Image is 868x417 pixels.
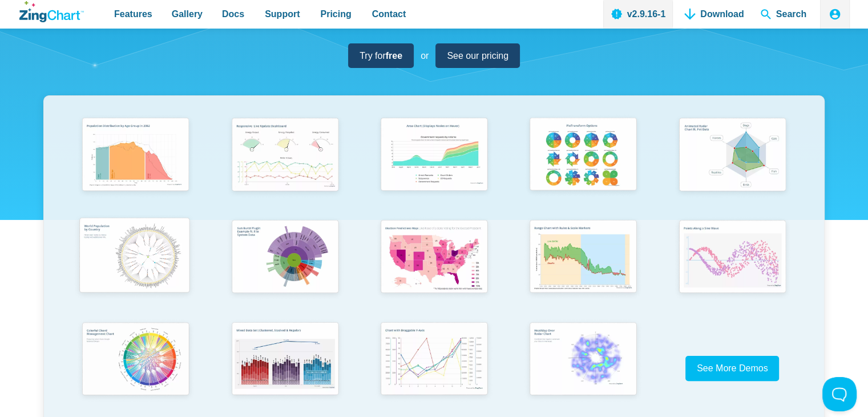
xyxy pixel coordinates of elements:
img: Pie Transform Options [523,113,643,198]
a: Responsive Live Update Dashboard [210,113,359,215]
a: World Population by Country [61,215,210,318]
a: Population Distribution by Age Group in 2052 [61,113,210,215]
strong: free [386,51,402,61]
span: Contact [372,6,406,22]
a: See our pricing [435,43,520,68]
span: Features [114,6,152,22]
a: Range Chart with Rultes & Scale Markers [508,215,657,318]
a: Try forfree [348,43,414,68]
a: ZingChart Logo. Click to return to the homepage [19,1,84,22]
a: Election Predictions Map [360,215,508,318]
span: Try for [360,48,402,63]
img: Sun Burst Plugin Example ft. File System Data [225,215,345,300]
span: Gallery [172,6,203,22]
a: Points Along a Sine Wave [658,215,807,318]
span: See our pricing [447,48,508,63]
iframe: Toggle Customer Support [822,377,857,411]
img: Range Chart with Rultes & Scale Markers [523,215,643,300]
img: Chart with Draggable Y-Axis [374,318,494,403]
a: Pie Transform Options [508,113,657,215]
img: Animated Radar Chart ft. Pet Data [673,113,792,198]
span: Support [265,6,300,22]
a: Area Chart (Displays Nodes on Hover) [360,113,508,215]
span: or [421,48,429,63]
span: Docs [222,6,244,22]
img: Points Along a Sine Wave [673,215,792,300]
a: See More Demos [685,356,780,380]
a: Animated Radar Chart ft. Pet Data [658,113,807,215]
span: See More Demos [697,363,768,373]
img: Heatmap Over Radar Chart [523,318,643,403]
a: Sun Burst Plugin Example ft. File System Data [210,215,359,318]
img: Population Distribution by Age Group in 2052 [76,113,195,198]
img: World Population by Country [73,213,196,301]
span: Pricing [320,6,351,22]
img: Area Chart (Displays Nodes on Hover) [374,113,494,198]
img: Mixed Data Set (Clustered, Stacked, and Regular) [225,318,345,403]
img: Colorful Chord Management Chart [76,318,195,403]
img: Responsive Live Update Dashboard [225,113,345,198]
img: Election Predictions Map [374,215,494,300]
